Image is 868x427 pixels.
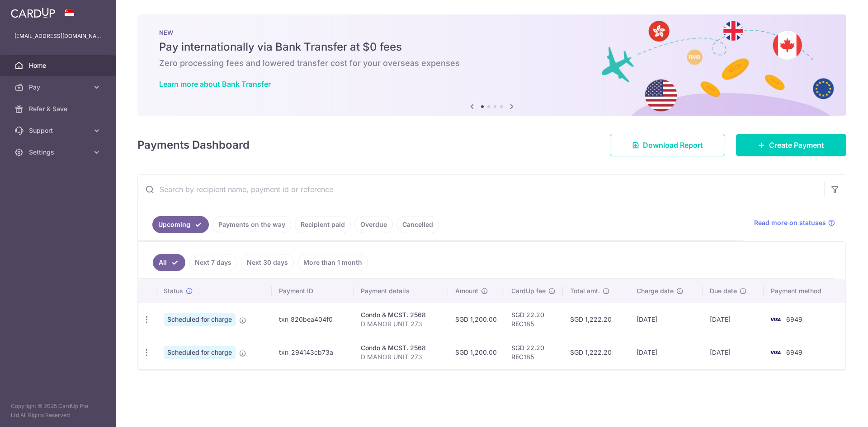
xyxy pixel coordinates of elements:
img: CardUp [11,7,55,18]
span: Charge date [637,286,674,296]
h4: Payments Dashboard [137,137,250,153]
td: SGD 22.20 REC185 [504,336,563,369]
td: txn_820bea404f0 [272,303,354,336]
span: Scheduled for charge [164,313,236,326]
p: [EMAIL_ADDRESS][DOMAIN_NAME] [14,32,101,41]
td: SGD 1,200.00 [448,303,504,336]
td: [DATE] [629,303,703,336]
th: Payment details [354,279,448,303]
th: Payment ID [272,279,354,303]
td: [DATE] [703,303,764,336]
span: Amount [455,286,478,296]
a: Next 30 days [241,254,294,271]
img: Bank Card [766,314,784,325]
img: Bank transfer banner [137,14,846,116]
div: Condo & MCST. 2568 [361,310,441,319]
span: Create Payment [769,140,824,150]
span: Refer & Save [29,104,89,113]
span: Settings [29,148,89,157]
a: Upcoming [152,216,209,233]
a: More than 1 month [297,254,368,271]
div: Condo & MCST. 2568 [361,343,441,352]
a: Next 7 days [189,254,237,271]
td: [DATE] [703,336,764,369]
th: Payment method [764,279,845,303]
td: txn_294143cb73a [272,336,354,369]
p: D MANOR UNIT 273 [361,319,441,328]
td: SGD 1,200.00 [448,336,504,369]
input: Search by recipient name, payment id or reference [138,175,824,204]
td: SGD 22.20 REC185 [504,303,563,336]
span: 6949 [786,315,802,323]
span: Due date [710,286,737,296]
span: Home [29,61,89,70]
p: D MANOR UNIT 273 [361,352,441,361]
a: Read more on statuses [754,218,835,227]
a: Create Payment [736,134,846,156]
span: CardUp fee [511,286,546,296]
a: Payments on the way [212,216,291,233]
td: [DATE] [629,336,703,369]
span: Status [164,286,183,296]
h5: Pay internationally via Bank Transfer at $0 fees [159,40,825,54]
a: Recipient paid [295,216,351,233]
p: NEW [159,29,825,36]
a: Overdue [354,216,393,233]
a: All [153,254,185,271]
h6: Zero processing fees and lowered transfer cost for your overseas expenses [159,58,825,69]
span: Read more on statuses [754,218,826,227]
a: Cancelled [396,216,439,233]
td: SGD 1,222.20 [563,303,629,336]
span: Support [29,126,89,135]
a: Download Report [610,134,725,156]
span: Scheduled for charge [164,346,236,359]
img: Bank Card [766,347,784,358]
td: SGD 1,222.20 [563,336,629,369]
span: Pay [29,83,89,92]
span: Download Report [643,140,703,150]
a: Learn more about Bank Transfer [159,80,271,89]
span: 6949 [786,348,802,356]
span: Total amt. [570,286,600,296]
